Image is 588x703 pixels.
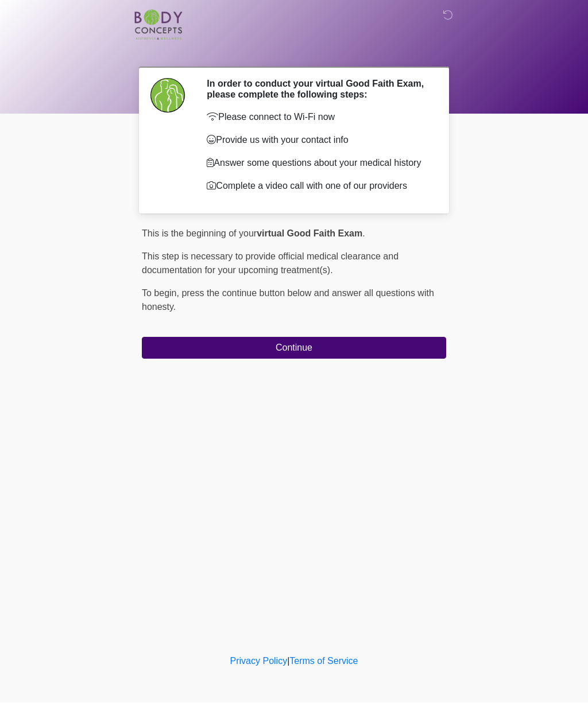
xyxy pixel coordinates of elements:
[142,229,257,239] span: This is the beginning of your
[289,657,358,666] a: Terms of Service
[130,9,185,40] img: Body Concepts Logo
[142,289,434,312] span: press the continue button below and answer all questions with honesty.
[230,657,288,666] a: Privacy Policy
[287,657,289,666] a: |
[207,157,429,170] p: Answer some questions about your medical history
[207,111,429,125] p: Please connect to Wi-Fi now
[257,229,362,239] strong: virtual Good Faith Exam
[133,41,455,63] h1: ‎ ‎ ‎
[362,229,365,239] span: .
[207,134,429,147] p: Provide us with your contact info
[142,252,399,275] span: This step is necessary to provide official medical clearance and documentation for your upcoming ...
[207,79,429,100] h2: In order to conduct your virtual Good Faith Exam, please complete the following steps:
[207,180,429,193] p: Complete a video call with one of our providers
[142,289,181,298] span: To begin,
[142,337,446,359] button: Continue
[150,79,185,113] img: Agent Avatar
